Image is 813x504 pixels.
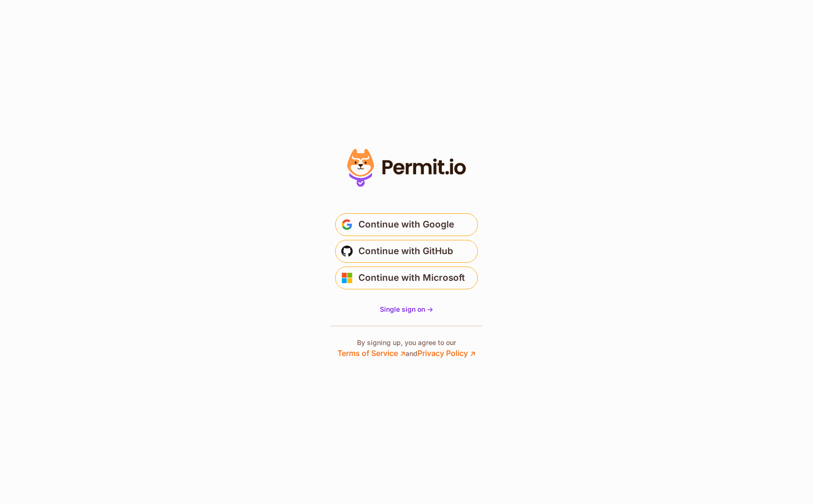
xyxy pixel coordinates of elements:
[358,217,454,232] span: Continue with Google
[335,267,478,289] button: Continue with Microsoft
[337,338,476,359] p: By signing up, you agree to our and
[337,348,406,358] a: Terms of Service ↗
[335,240,478,263] button: Continue with GitHub
[358,244,453,259] span: Continue with GitHub
[380,305,433,314] a: Single sign on ->
[335,213,478,236] button: Continue with Google
[358,270,465,286] span: Continue with Microsoft
[380,305,433,313] span: Single sign on ->
[417,348,476,358] a: Privacy Policy ↗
